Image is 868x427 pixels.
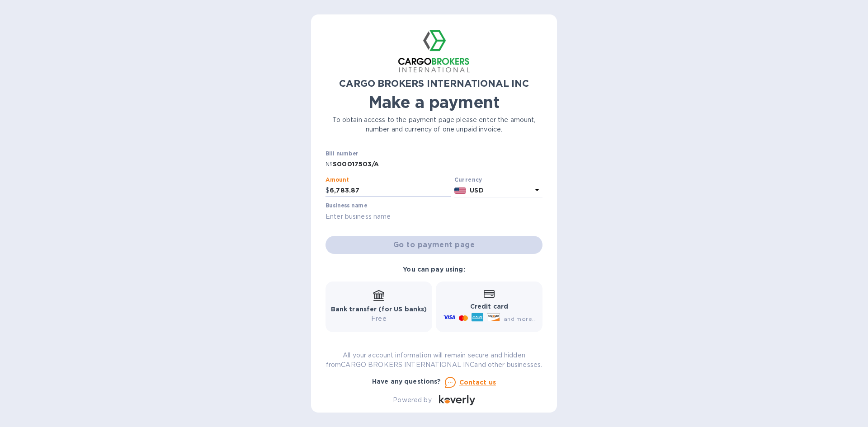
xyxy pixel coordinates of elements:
[454,188,467,194] img: USD
[393,395,431,405] p: Powered by
[330,184,451,197] input: 0.00
[333,158,542,171] input: Enter bill number
[403,266,465,273] b: You can pay using:
[325,115,542,134] p: To obtain access to the payment page please enter the amount, number and currency of one unpaid i...
[325,351,542,370] p: All your account information will remain secure and hidden from CARGO BROKERS INTERNATIONAL INC a...
[325,186,330,195] p: $
[459,379,496,386] u: Contact us
[372,378,441,385] b: Have any questions?
[470,187,483,194] b: USD
[470,303,508,310] b: Credit card
[504,315,537,322] span: and more...
[339,78,529,89] b: CARGO BROKERS INTERNATIONAL INC
[325,93,542,112] h1: Make a payment
[325,203,367,209] label: Business name
[325,210,542,223] input: Enter business name
[331,305,427,313] b: Bank transfer (for US banks)
[454,176,482,183] b: Currency
[325,151,358,157] label: Bill number
[325,177,349,183] label: Amount
[325,160,333,169] p: №
[331,314,427,324] p: Free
